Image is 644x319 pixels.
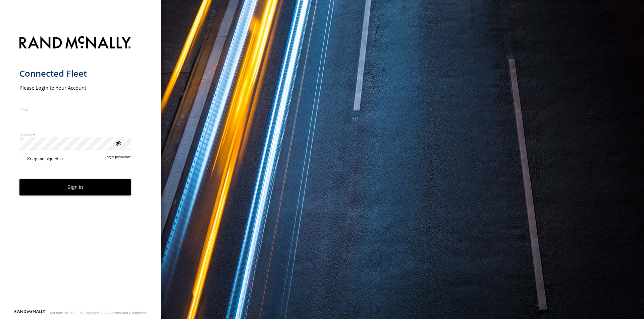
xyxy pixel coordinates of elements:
[21,156,25,160] input: Keep me signed in
[19,179,131,195] button: Sign in
[19,32,142,309] form: main
[80,311,147,315] div: © Copyright 2025 -
[111,311,147,315] a: Terms and Conditions
[19,132,131,137] label: Password
[105,155,131,161] a: Forgot password?
[27,156,63,161] span: Keep me signed in
[19,107,131,112] label: Email
[19,68,131,79] h1: Connected Fleet
[50,311,75,315] div: Version: 305.03
[19,35,131,52] img: Rand McNally
[19,84,131,91] h2: Please Login to Your Account
[14,310,45,316] a: Visit our Website
[115,140,121,146] div: ViewPassword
